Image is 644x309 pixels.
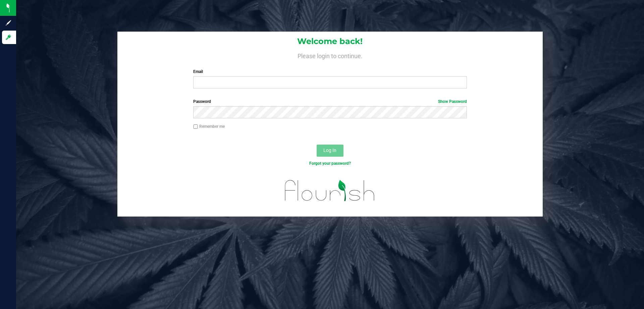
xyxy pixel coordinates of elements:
[317,145,343,157] button: Log In
[277,173,383,208] img: flourish_logo.svg
[323,148,336,153] span: Log In
[193,124,198,129] input: Remember me
[117,51,543,59] h4: Please login to continue.
[193,123,225,129] label: Remember me
[193,69,467,75] label: Email
[193,99,211,104] span: Password
[5,34,12,41] inline-svg: Log in
[117,37,543,46] h1: Welcome back!
[309,161,351,166] a: Forgot your password?
[438,99,467,104] a: Show Password
[5,20,12,26] inline-svg: Sign up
